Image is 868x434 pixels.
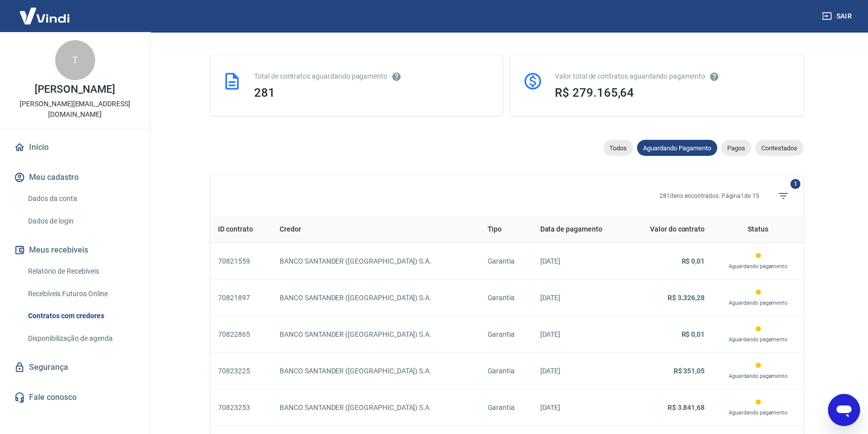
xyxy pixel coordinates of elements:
[540,329,618,340] p: [DATE]
[713,216,803,243] th: Status
[218,293,264,303] p: 70821897
[24,211,138,232] a: Dados de login
[603,144,633,152] span: Todos
[487,329,524,340] p: Garantia
[280,329,471,340] p: BANCO SANTANDER ([GEOGRAPHIC_DATA]) S.A.
[24,188,138,209] a: Dados da conta
[540,293,618,303] p: [DATE]
[709,72,719,82] svg: O valor comprometido não se refere a pagamentos pendentes na Vindi e sim como garantia a outras i...
[540,366,618,376] p: [DATE]
[12,1,77,31] img: Vindi
[218,329,264,340] p: 70822865
[487,366,524,376] p: Garantia
[603,140,633,156] div: Todos
[210,216,272,243] th: ID contrato
[272,216,479,243] th: Credor
[280,366,471,376] p: BANCO SANTANDER ([GEOGRAPHIC_DATA]) S.A.
[637,140,717,156] div: Aguardando Pagamento
[668,294,705,302] strong: R$ 3.326,28
[540,402,618,413] p: [DATE]
[790,179,800,189] span: 1
[627,216,713,243] th: Valor do contrato
[721,144,751,152] span: Pagos
[280,293,471,303] p: BANCO SANTANDER ([GEOGRAPHIC_DATA]) S.A.
[479,216,532,243] th: Tipo
[637,144,717,152] span: Aguardando Pagamento
[721,140,751,156] div: Pagos
[254,86,491,100] div: 281
[721,251,795,271] div: Este contrato ainda não foi processado pois está aguardando o pagamento ser feito na data program...
[391,72,401,82] svg: Esses contratos não se referem à Vindi, mas sim a outras instituições.
[532,216,626,243] th: Data de pagamento
[721,361,795,381] div: Este contrato ainda não foi processado pois está aguardando o pagamento ser feito na data program...
[721,324,795,344] div: Este contrato ainda não foi processado pois está aguardando o pagamento ser feito na data program...
[721,299,795,308] p: Aguardando pagamento
[540,256,618,267] p: [DATE]
[24,328,138,349] a: Disponibilização de agenda
[218,256,264,267] p: 70821559
[755,144,803,152] span: Contestados
[12,136,138,158] a: Início
[35,84,115,95] p: [PERSON_NAME]
[673,367,705,375] strong: R$ 351,05
[681,330,705,338] strong: R$ 0,01
[12,239,138,261] button: Meus recebíveis
[771,184,795,208] span: Filtros
[721,372,795,381] p: Aguardando pagamento
[254,71,491,82] div: Total de contratos aguardando pagamento
[55,40,95,80] div: T
[681,257,705,265] strong: R$ 0,01
[487,256,524,267] p: Garantia
[24,306,138,326] a: Contratos com credores
[660,191,759,200] p: 281 itens encontrados. Página 1 de 15
[280,256,471,267] p: BANCO SANTANDER ([GEOGRAPHIC_DATA]) S.A.
[12,386,138,408] a: Fale conosco
[668,403,705,411] strong: R$ 3.841,68
[721,262,795,271] p: Aguardando pagamento
[12,356,138,378] a: Segurança
[218,402,264,413] p: 70823253
[12,166,138,188] button: Meu cadastro
[721,288,795,308] div: Este contrato ainda não foi processado pois está aguardando o pagamento ser feito na data program...
[721,397,795,417] div: Este contrato ainda não foi processado pois está aguardando o pagamento ser feito na data program...
[487,402,524,413] p: Garantia
[820,7,856,26] button: Sair
[280,402,471,413] p: BANCO SANTANDER ([GEOGRAPHIC_DATA]) S.A.
[755,140,803,156] div: Contestados
[24,261,138,282] a: Relatório de Recebíveis
[721,335,795,344] p: Aguardando pagamento
[24,284,138,304] a: Recebíveis Futuros Online
[555,71,791,82] div: Valor total de contratos aguardando pagamento
[828,394,860,426] iframe: Botão para abrir a janela de mensagens
[218,366,264,376] p: 70823225
[721,408,795,417] p: Aguardando pagamento
[8,99,142,120] p: [PERSON_NAME][EMAIL_ADDRESS][DOMAIN_NAME]
[555,86,634,100] span: R$ 279.165,64
[487,293,524,303] p: Garantia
